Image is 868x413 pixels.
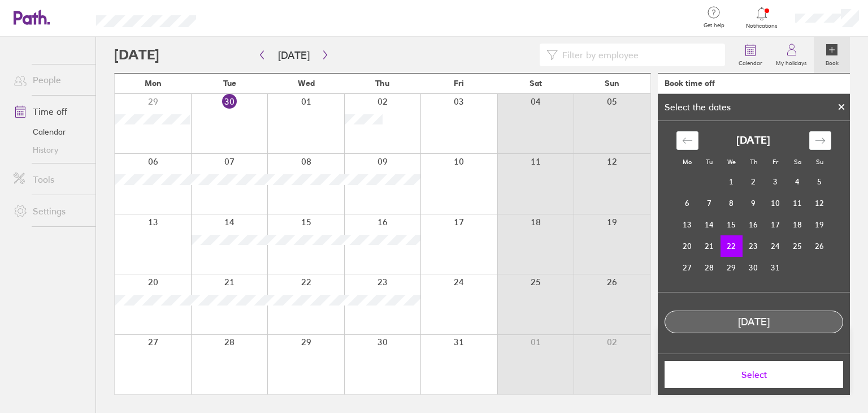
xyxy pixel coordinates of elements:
span: Fri [454,79,464,88]
small: Tu [706,158,713,166]
div: Move forward to switch to the next month. [809,131,831,150]
label: Book [819,57,845,67]
input: Filter by employee [558,44,718,66]
td: Thursday, October 30, 2025 [743,257,765,278]
td: Wednesday, October 8, 2025 [721,192,743,214]
a: Time off [5,100,96,123]
span: Get help [696,22,732,29]
div: Calendar [664,121,844,292]
td: Monday, October 27, 2025 [676,257,698,278]
button: Select [665,361,843,388]
td: Friday, October 17, 2025 [765,214,787,235]
a: Calendar [5,123,96,141]
span: Notifications [744,23,780,29]
td: Friday, October 10, 2025 [765,192,787,214]
small: Su [816,158,823,166]
span: Thu [375,79,389,88]
span: Tue [223,79,236,88]
td: Thursday, October 2, 2025 [743,171,765,192]
a: Settings [5,200,96,222]
td: Thursday, October 16, 2025 [743,214,765,235]
div: Select the dates [658,102,737,112]
td: Monday, October 6, 2025 [676,192,698,214]
label: Calendar [732,57,769,67]
td: Selected. Wednesday, October 22, 2025 [721,235,743,257]
td: Monday, October 13, 2025 [676,214,698,235]
a: Tools [5,168,96,191]
small: Mo [683,158,692,166]
td: Sunday, October 26, 2025 [809,235,831,257]
td: Sunday, October 19, 2025 [809,214,831,235]
span: Sun [605,79,619,88]
small: Sa [794,158,801,166]
a: Notifications [744,6,780,29]
span: Wed [298,79,315,88]
label: My holidays [769,57,814,67]
td: Wednesday, October 15, 2025 [721,214,743,235]
a: Book [814,37,850,73]
td: Tuesday, October 7, 2025 [698,192,721,214]
td: Sunday, October 12, 2025 [809,192,831,214]
span: Select [672,369,835,380]
td: Saturday, October 4, 2025 [787,171,809,192]
td: Sunday, October 5, 2025 [809,171,831,192]
td: Friday, October 24, 2025 [765,235,787,257]
td: Saturday, October 18, 2025 [787,214,809,235]
td: Monday, October 20, 2025 [676,235,698,257]
td: Saturday, October 25, 2025 [787,235,809,257]
td: Tuesday, October 21, 2025 [698,235,721,257]
td: Tuesday, October 14, 2025 [698,214,721,235]
a: Calendar [732,37,769,73]
td: Tuesday, October 28, 2025 [698,257,721,278]
td: Wednesday, October 1, 2025 [721,171,743,192]
div: Move backward to switch to the previous month. [676,131,698,150]
td: Thursday, October 9, 2025 [743,192,765,214]
a: History [5,141,96,159]
td: Wednesday, October 29, 2025 [721,257,743,278]
small: Th [750,158,757,166]
small: We [727,158,736,166]
td: Saturday, October 11, 2025 [787,192,809,214]
small: Fr [772,158,778,166]
strong: [DATE] [736,135,770,147]
td: Thursday, October 23, 2025 [743,235,765,257]
a: My holidays [769,37,814,73]
td: Friday, October 31, 2025 [765,257,787,278]
div: Book time off [665,79,715,88]
a: People [5,68,96,91]
span: Sat [530,79,542,88]
div: [DATE] [665,316,843,328]
button: [DATE] [269,46,319,64]
td: Friday, October 3, 2025 [765,171,787,192]
span: Mon [145,79,162,88]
